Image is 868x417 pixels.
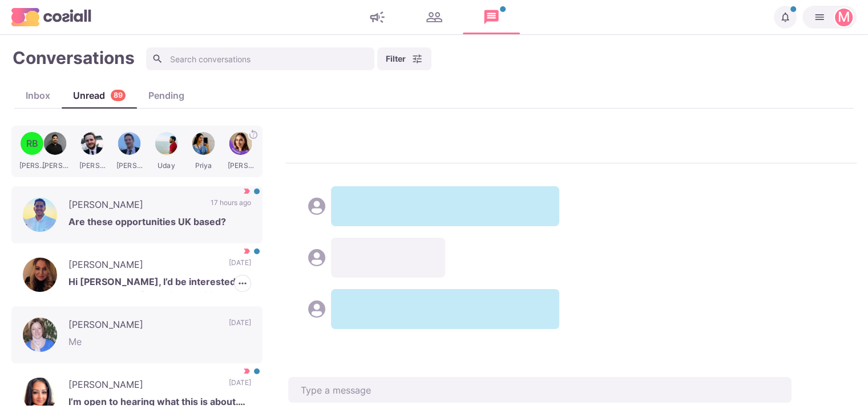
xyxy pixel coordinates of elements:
p: 89 [114,90,123,101]
p: Are these opportunities UK based? [68,215,251,232]
p: [PERSON_NAME] [68,198,199,215]
p: Me [68,335,251,352]
div: Inbox [14,89,62,102]
img: Rachel Black [23,318,57,352]
p: 17 hours ago [211,198,251,215]
p: Hi [PERSON_NAME], I’d be interested in remote Sourcer/Recruiter positions but I’m open to hearing... [68,275,251,292]
div: Pending [137,89,196,102]
div: Unread [62,89,137,102]
button: Notifications [774,6,797,29]
p: [DATE] [229,258,251,275]
button: Filter [377,47,431,70]
p: [PERSON_NAME] [68,318,217,335]
p: [DATE] [229,378,251,395]
img: Kate Wojciechowska [23,258,57,292]
img: Tonia Tabbah-Ioannides [23,378,57,412]
p: [PERSON_NAME] [68,378,217,395]
p: [PERSON_NAME] [68,258,217,275]
p: I’m open to hearing what this is about. Thanks [PERSON_NAME]. [68,395,251,412]
img: Hanif Ahmed [23,198,57,232]
input: Search conversations [146,47,374,70]
p: [DATE] [229,318,251,335]
button: Martin [802,6,857,29]
h1: Conversations [13,47,135,68]
div: Martin [838,10,850,24]
img: logo [11,8,91,26]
